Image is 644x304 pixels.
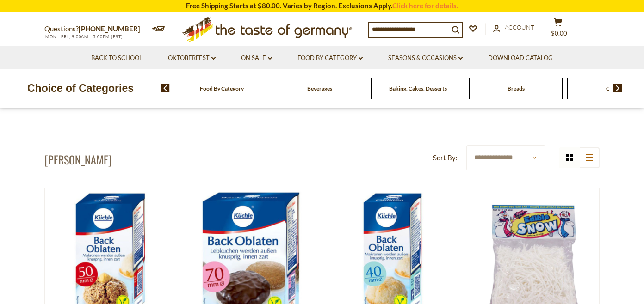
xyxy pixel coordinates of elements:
span: MON - FRI, 9:00AM - 5:00PM (EST) [44,34,123,39]
label: Sort By: [433,152,458,164]
img: previous arrow [161,84,170,92]
a: Food By Category [297,53,363,63]
span: $0.00 [551,30,567,37]
a: Back to School [91,53,142,63]
a: Food By Category [200,85,244,92]
a: Download Catalog [488,53,553,63]
a: On Sale [241,53,272,63]
h1: [PERSON_NAME] [44,152,111,166]
a: Oktoberfest [168,53,216,63]
img: next arrow [613,84,622,92]
p: Questions? [44,23,147,35]
a: Seasons & Occasions [388,53,463,63]
button: $0.00 [544,18,572,41]
a: [PHONE_NUMBER] [79,24,140,33]
a: Click here for details. [392,1,458,10]
a: Baking, Cakes, Desserts [389,85,447,92]
a: Candy [606,85,622,92]
a: Beverages [307,85,332,92]
a: Breads [508,85,525,92]
a: Account [493,23,534,33]
span: Account [505,24,534,31]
